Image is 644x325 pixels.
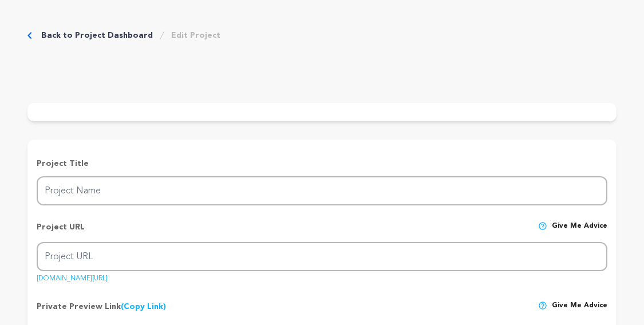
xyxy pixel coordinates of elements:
[552,221,607,242] span: Give me advice
[121,303,166,311] a: (Copy Link)
[37,176,607,205] input: Project Name
[27,30,220,41] div: Breadcrumb
[37,221,85,242] p: Project URL
[37,301,166,312] p: Private Preview Link
[41,30,153,41] a: Back to Project Dashboard
[538,221,547,231] img: help-circle.svg
[37,158,607,169] p: Project Title
[37,242,607,271] input: Project URL
[37,271,108,282] a: [DOMAIN_NAME][URL]
[171,30,220,41] a: Edit Project
[552,301,607,312] span: Give me advice
[538,301,547,310] img: help-circle.svg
